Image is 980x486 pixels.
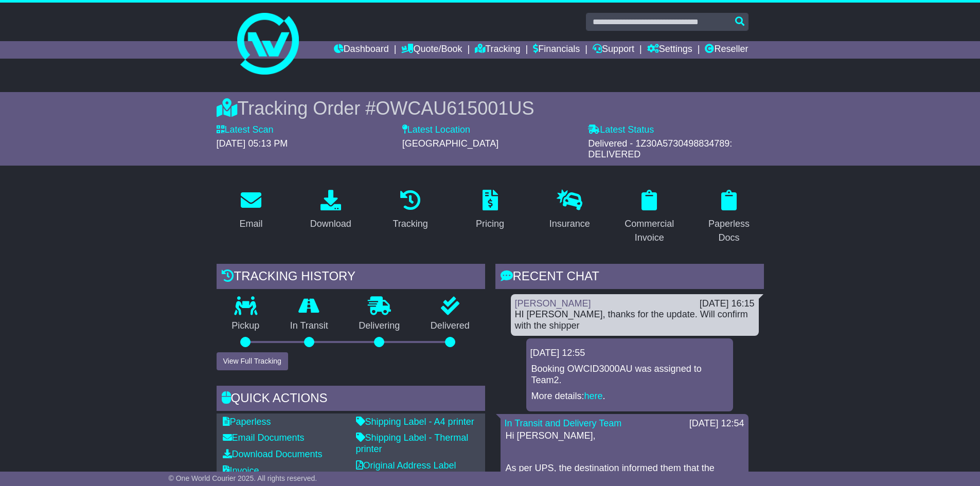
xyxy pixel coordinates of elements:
[530,348,729,359] div: [DATE] 12:55
[223,417,271,427] a: Paperless
[475,41,520,59] a: Tracking
[217,352,288,370] button: View Full Tracking
[223,465,259,476] a: Invoice
[217,97,764,119] div: Tracking Order #
[593,41,634,59] a: Support
[415,320,485,332] p: Delivered
[705,41,748,59] a: Reseller
[505,418,622,428] a: In Transit and Delivery Team
[402,138,498,149] span: [GEOGRAPHIC_DATA]
[402,124,470,136] label: Latest Location
[588,138,732,160] span: Delivered - 1Z30A5730498834789: DELIVERED
[543,186,597,235] a: Insurance
[217,138,288,149] span: [DATE] 05:13 PM
[647,41,692,59] a: Settings
[217,264,485,292] div: Tracking history
[689,418,744,429] div: [DATE] 12:54
[621,217,678,245] div: Commercial Invoice
[356,433,469,454] a: Shipping Label - Thermal printer
[393,217,427,231] div: Tracking
[495,264,764,292] div: RECENT CHAT
[386,186,434,235] a: Tracking
[217,124,274,136] label: Latest Scan
[304,186,358,235] a: Download
[356,417,474,427] a: Shipping Label - A4 printer
[233,186,269,235] a: Email
[239,217,262,231] div: Email
[700,298,755,310] div: [DATE] 16:15
[515,309,755,331] div: HI [PERSON_NAME], thanks for the update. Will confirm with the shipper
[506,430,743,442] p: Hi [PERSON_NAME],
[310,217,351,231] div: Download
[584,391,603,401] a: here
[217,320,275,332] p: Pickup
[515,298,591,309] a: [PERSON_NAME]
[376,98,534,119] span: OWCAU615001US
[334,41,389,59] a: Dashboard
[476,217,504,231] div: Pricing
[615,186,684,248] a: Commercial Invoice
[401,41,462,59] a: Quote/Book
[469,186,511,235] a: Pricing
[588,124,654,136] label: Latest Status
[531,364,728,386] p: Booking OWCID3000AU was assigned to Team2.
[356,460,456,471] a: Original Address Label
[217,386,485,413] div: Quick Actions
[223,433,305,443] a: Email Documents
[694,186,764,248] a: Paperless Docs
[701,217,757,245] div: Paperless Docs
[169,474,317,482] span: © One World Courier 2025. All rights reserved.
[275,320,344,332] p: In Transit
[533,41,580,59] a: Financials
[223,449,323,459] a: Download Documents
[531,391,728,402] p: More details: .
[549,217,590,231] div: Insurance
[344,320,416,332] p: Delivering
